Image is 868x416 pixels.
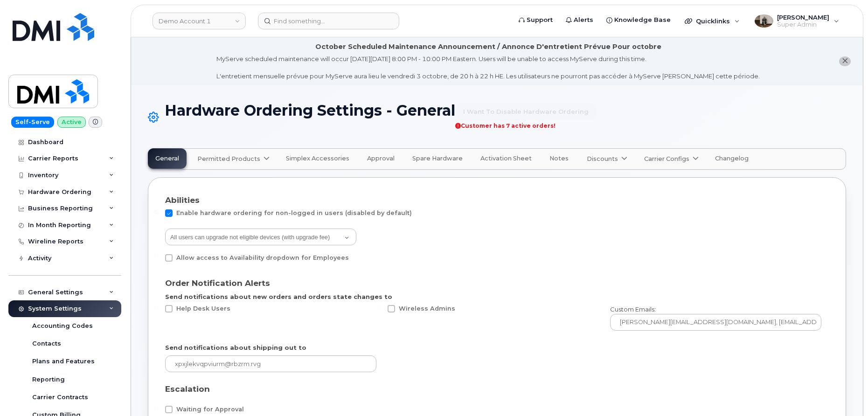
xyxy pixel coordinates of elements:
[176,254,349,261] span: Allow access to Availability dropdown for Employees
[176,305,230,312] span: Help Desk Users
[154,209,159,214] input: Enable hardware ordering for non-logged in users (disabled by default)
[165,355,376,372] input: xpxjlekvqpviurm@rbzrm.rvg
[637,149,704,169] a: Carrier Configs
[367,155,395,162] span: Approval
[154,406,159,410] input: Waiting for Approval
[176,209,412,216] span: Enable hardware ordering for non-logged in users (disabled by default)
[715,155,749,162] span: Changelog
[315,42,661,52] div: October Scheduled Maintenance Announcement / Annonce D'entretient Prévue Pour octobre
[176,406,244,413] span: Waiting for Approval
[190,149,275,169] a: Permitted Products
[579,149,633,169] a: Discounts
[197,154,260,163] span: Permitted Products
[165,343,306,352] label: Send notifications about shipping out to
[549,155,569,162] span: Notes
[360,149,402,169] a: Approval
[286,155,349,162] span: Simplex Accessories
[455,123,597,129] div: Customer has 7 active orders!
[148,102,846,133] h1: Hardware Ordering Settings - General
[542,149,576,169] a: Notes
[279,149,356,169] a: Simplex Accessories
[708,149,756,169] a: Changelog
[610,305,656,313] span: Custom Emails:
[165,277,829,289] div: Order Notification Alerts
[412,155,463,162] span: Spare Hardware
[165,194,829,206] div: Abilities
[480,155,532,162] span: Activation Sheet
[148,149,186,169] a: General
[216,55,760,81] div: MyServe scheduled maintenance will occur [DATE][DATE] 8:00 PM - 10:00 PM Eastern. Users will be u...
[405,149,470,169] a: Spare Hardware
[610,314,821,331] input: xpxjlekvqpviurm@rbzrm.rvg
[165,292,392,301] label: Send notifications about new orders and orders state changes to
[376,305,381,310] input: Wireless Admins
[154,305,159,310] input: Help Desk Users
[644,154,689,163] span: Carrier Configs
[587,154,618,163] span: Discounts
[399,305,455,312] span: Wireless Admins
[839,56,851,66] button: close notification
[473,149,539,169] a: Activation Sheet
[165,383,829,395] div: Escalation
[154,254,159,259] input: Allow access to Availability dropdown for Employees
